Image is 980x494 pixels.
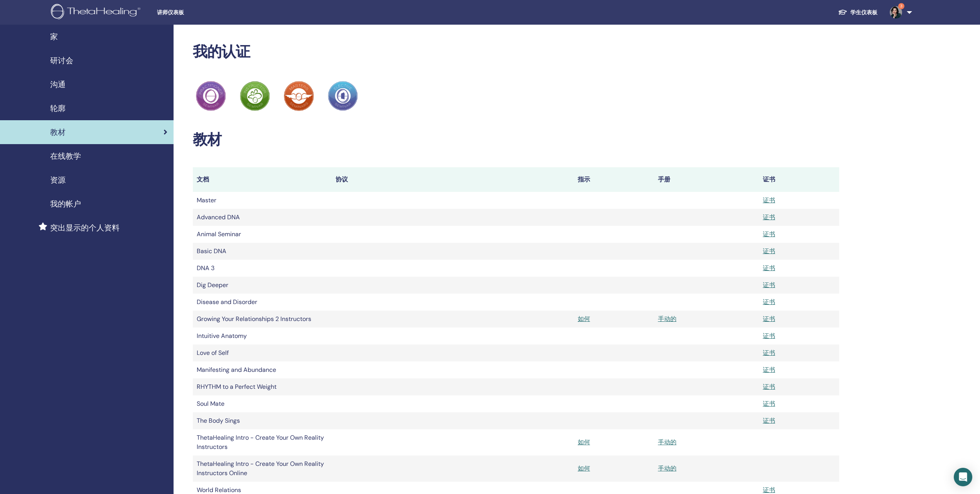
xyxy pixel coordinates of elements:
[193,209,332,226] td: Advanced DNA
[50,79,66,90] span: 沟通
[954,468,972,486] div: Open Intercom Messenger
[763,332,775,340] a: 证书
[658,438,676,446] a: 手动的
[50,55,73,66] span: 研讨会
[193,277,332,294] td: Dig Deeper
[193,131,839,149] h2: 教材
[763,230,775,238] a: 证书
[763,400,775,408] a: 证书
[763,383,775,391] a: 证书
[193,192,332,209] td: Master
[193,260,332,277] td: DNA 3
[658,315,676,323] a: 手动的
[193,395,332,412] td: Soul Mate
[890,6,902,18] img: default.jpg
[654,167,759,192] th: 手册
[763,196,775,204] a: 证书
[51,4,143,21] img: logo.png
[193,378,332,395] td: RHYTHM to a Perfect Weight
[763,247,775,255] a: 证书
[574,167,654,192] th: 指示
[578,315,590,323] a: 如何
[332,167,574,192] th: 协议
[193,226,332,243] td: Animal Seminar
[193,455,332,482] td: ThetaHealing Intro - Create Your Own Reality Instructors Online
[193,294,332,311] td: Disease and Disorder
[763,213,775,221] a: 证书
[763,264,775,272] a: 证书
[193,311,332,328] td: Growing Your Relationships 2 Instructors
[50,126,66,138] span: 教材
[193,243,332,260] td: Basic DNA
[759,167,839,192] th: 证书
[193,344,332,361] td: Love of Self
[832,5,884,20] a: 学生仪表板
[658,464,676,472] a: 手动的
[838,9,847,15] img: graduation-cap-white.svg
[50,102,66,114] span: 轮廓
[50,174,66,186] span: 资源
[50,222,120,234] span: 突出显示的个人资料
[898,3,904,9] span: 3
[196,81,226,111] img: Practitioner
[328,81,358,111] img: Practitioner
[763,417,775,425] a: 证书
[193,43,839,61] h2: 我的认证
[763,315,775,323] a: 证书
[578,438,590,446] a: 如何
[50,150,81,162] span: 在线教学
[193,167,332,192] th: 文档
[763,366,775,374] a: 证书
[50,31,58,42] span: 家
[763,349,775,357] a: 证书
[193,412,332,429] td: The Body Sings
[50,198,81,210] span: 我的帐户
[763,281,775,289] a: 证书
[284,81,314,111] img: Practitioner
[193,328,332,344] td: Intuitive Anatomy
[240,81,270,111] img: Practitioner
[157,8,273,17] span: 讲师仪表板
[193,429,332,455] td: ThetaHealing Intro - Create Your Own Reality Instructors
[763,486,775,494] a: 证书
[193,361,332,378] td: Manifesting and Abundance
[763,298,775,306] a: 证书
[578,464,590,472] a: 如何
